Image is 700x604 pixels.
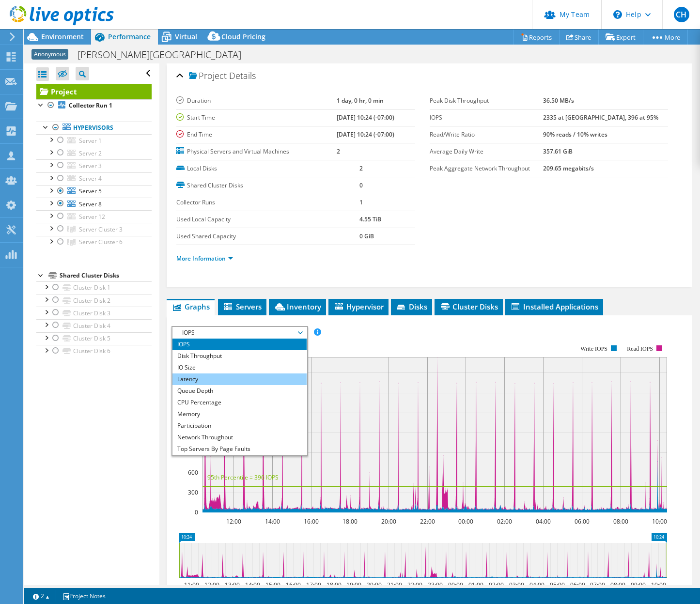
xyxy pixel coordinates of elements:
a: Project [36,84,152,99]
label: Peak Disk Throughput [430,96,544,106]
a: Share [559,30,599,45]
li: Network Throughput [172,432,307,443]
label: Used Local Capacity [176,215,359,224]
a: Server Cluster 6 [36,236,152,248]
a: More [643,30,688,45]
text: 14:00 [245,581,260,589]
text: 00:00 [448,581,463,589]
span: Server Cluster 3 [79,225,123,233]
svg: \n [613,10,622,19]
span: Server 1 [79,137,102,145]
span: Cluster Disks [439,302,498,311]
text: 20:00 [367,581,382,589]
text: 07:00 [590,581,605,589]
span: Anonymous [31,49,68,60]
text: 23:00 [428,581,443,589]
text: 05:00 [550,581,565,589]
a: Project Notes [56,590,112,602]
text: 13:00 [225,581,240,589]
text: 12:00 [204,581,219,589]
b: 1 [359,198,363,206]
span: Disks [396,302,427,311]
b: 90% reads / 10% writes [543,130,607,139]
span: Server 8 [79,200,102,208]
span: Server 5 [79,187,102,195]
b: [DATE] 10:24 (-07:00) [337,113,394,122]
text: 22:00 [407,581,422,589]
a: Hypervisors [36,122,152,134]
text: 20:00 [381,517,396,526]
a: Cluster Disk 2 [36,294,152,307]
label: Local Disks [176,164,359,173]
li: Memory [172,408,307,420]
span: Hypervisor [333,302,384,311]
text: 09:00 [631,581,646,589]
a: Cluster Disk 4 [36,319,152,332]
text: 300 [188,488,198,496]
text: 02:00 [489,581,504,589]
text: 21:00 [387,581,402,589]
b: 2 [337,147,340,155]
li: CPU Percentage [172,397,307,408]
text: 06:00 [575,517,590,526]
label: Physical Servers and Virtual Machines [176,147,337,156]
text: 06:00 [570,581,585,589]
b: Collector Run 1 [69,101,112,109]
a: More Information [176,254,233,263]
a: 2 [26,590,56,602]
span: Server 4 [79,174,102,183]
label: IOPS [430,113,544,123]
text: 02:00 [497,517,512,526]
label: Collector Runs [176,198,359,207]
a: Server 1 [36,134,152,147]
b: 357.61 GiB [543,147,573,155]
a: Cluster Disk 1 [36,281,152,294]
span: Inventory [274,302,321,311]
text: 08:00 [610,581,625,589]
b: 36.50 MB/s [543,96,574,105]
span: Environment [41,32,84,41]
span: Performance [108,32,151,41]
text: Write IOPS [580,345,607,352]
li: Top Servers By Page Faults [172,443,307,455]
a: Server 12 [36,210,152,223]
a: Server 2 [36,147,152,159]
text: 01:00 [468,581,483,589]
span: Server 12 [79,213,105,221]
a: Server Cluster 3 [36,223,152,235]
a: Server 3 [36,159,152,172]
text: 18:00 [327,581,342,589]
li: Disk Throughput [172,350,307,362]
b: 4.55 TiB [359,215,381,223]
a: Cluster Disk 6 [36,345,152,357]
text: Read IOPS [627,345,653,352]
text: 11:00 [184,581,199,589]
span: Server Cluster 6 [79,238,123,246]
text: 10:00 [651,581,666,589]
span: Details [229,70,256,81]
span: CH [674,7,689,22]
li: IO Size [172,362,307,373]
text: 03:00 [509,581,524,589]
text: 22:00 [420,517,435,526]
text: 19:00 [346,581,361,589]
li: Latency [172,373,307,385]
text: 14:00 [265,517,280,526]
text: 17:00 [306,581,321,589]
text: 16:00 [304,517,319,526]
span: Virtual [175,32,197,41]
h1: [PERSON_NAME][GEOGRAPHIC_DATA] [73,49,256,60]
label: Average Daily Write [430,147,544,156]
li: IOPS [172,339,307,350]
a: Server 8 [36,198,152,210]
label: Duration [176,96,337,106]
span: Installed Applications [510,302,598,311]
a: Collector Run 1 [36,99,152,112]
li: Participation [172,420,307,432]
text: 18:00 [342,517,358,526]
label: End Time [176,130,337,139]
li: Queue Depth [172,385,307,397]
text: 15:00 [265,581,280,589]
text: 0 [195,508,198,516]
text: 00:00 [458,517,473,526]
